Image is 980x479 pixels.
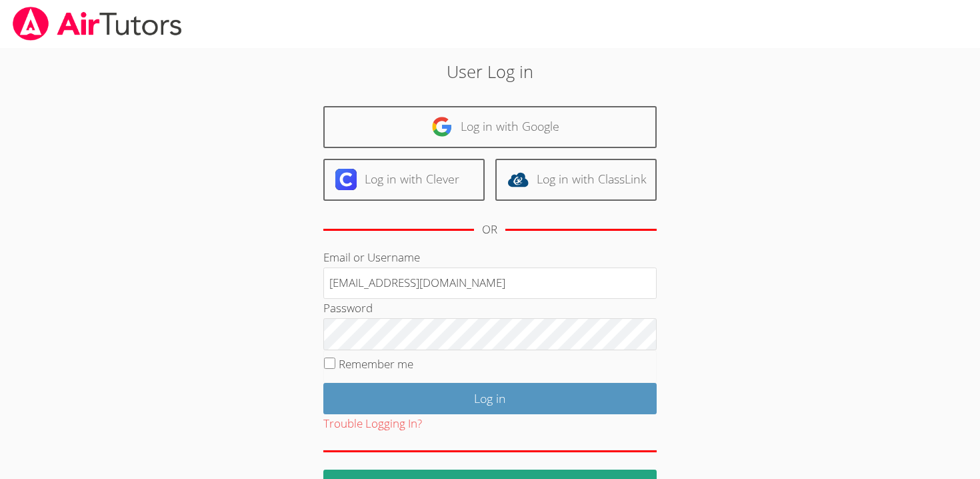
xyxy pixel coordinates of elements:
div: OR [482,220,497,239]
img: clever-logo-6eab21bc6e7a338710f1a6ff85c0baf02591cd810cc4098c63d3a4b26e2feb20.svg [335,169,357,190]
label: Remember me [339,356,413,372]
input: Log in [323,383,657,414]
img: classlink-logo-d6bb404cc1216ec64c9a2012d9dc4662098be43eaf13dc465df04b49fa7ab582.svg [507,169,529,190]
img: airtutors_banner-c4298cdbf04f3fff15de1276eac7730deb9818008684d7c2e4769d2f7ddbe033.png [11,7,183,41]
label: Email or Username [323,250,420,265]
a: Log in with ClassLink [495,159,657,201]
a: Log in with Clever [323,159,485,201]
a: Log in with Google [323,106,657,148]
img: google-logo-50288ca7cdecda66e5e0955fdab243c47b7ad437acaf1139b6f446037453330a.svg [431,116,453,137]
label: Password [323,300,373,316]
button: Trouble Logging In? [323,414,422,434]
h2: User Log in [225,59,755,84]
